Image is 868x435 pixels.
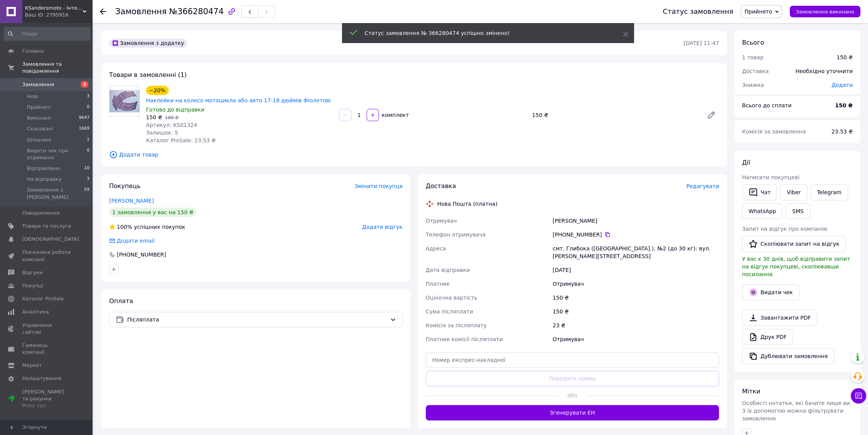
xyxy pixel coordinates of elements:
[87,137,90,143] span: 1
[22,249,71,263] span: Показники роботи компанії
[742,329,793,345] a: Друк PDF
[169,7,224,16] span: №366280474
[426,405,719,420] button: Згенерувати ЕН
[108,237,155,245] div: Додати email
[742,388,760,395] span: Мітки
[551,214,720,228] div: [PERSON_NAME]
[100,8,106,15] div: Повернутися назад
[851,388,866,403] button: Чат з покупцем
[84,165,90,172] span: 10
[426,232,486,238] span: Телефон отримувача
[22,48,44,55] span: Головна
[22,81,54,88] span: Замовлення
[22,322,71,336] span: Управління сайтом
[551,291,720,305] div: 150 ₴
[426,336,503,342] span: Платник комісії післяплати
[836,53,853,61] div: 150 ₴
[25,12,92,18] div: Ваш ID: 2795916
[785,203,810,219] button: SMS
[109,297,133,305] span: Оплата
[742,236,846,252] button: Скопіювати запит на відгук
[551,305,720,318] div: 150 ₴
[426,322,487,328] span: Комісія за післяплату
[558,392,587,399] span: або
[22,269,42,276] span: Відгуки
[796,9,854,15] span: Замовлення виконано
[146,107,204,113] span: Готово до відправки
[79,125,90,132] span: 1669
[742,203,782,219] a: WhatsApp
[790,6,860,17] button: Замовлення виконано
[22,236,79,243] span: [DEMOGRAPHIC_DATA]
[426,308,473,315] span: Сума післяплати
[81,81,88,88] span: 3
[146,137,216,143] span: Каталог ProSale: 23.53 ₴
[109,182,141,190] span: Покупець
[742,68,768,74] span: Доставка
[551,332,720,346] div: Отримувач
[831,128,853,135] span: 23.53 ₴
[742,284,799,300] button: Видати чек
[115,7,167,16] span: Замовлення
[22,295,64,302] span: Каталог ProSale
[109,208,196,217] div: 1 замовлення у вас на 150 ₴
[22,308,49,315] span: Аналітика
[27,125,53,132] span: Скасовані
[551,277,720,291] div: Отримувач
[380,111,410,119] div: комплект
[109,71,187,78] span: Товари в замовленні (1)
[27,187,84,200] span: Замовлення з [PERSON_NAME]
[27,137,51,143] span: Оплачені
[426,267,470,273] span: Дата відправки
[704,107,719,123] a: Редагувати
[835,102,853,108] b: 150 ₴
[362,224,402,230] span: Додати відгук
[146,122,197,128] span: Артикул: KS01324
[742,184,777,200] button: Чат
[110,90,139,113] img: Наклейки на колесо мотоцикла або авто 17-18 дюймів Фіолетові
[109,223,185,231] div: успішних покупок
[22,388,71,410] span: [PERSON_NAME] та рахунки
[87,93,90,100] span: 3
[663,8,734,15] div: Статус замовлення
[742,226,827,232] span: Запит на відгук про компанію
[426,218,457,224] span: Отримувач
[742,102,792,108] span: Всього до сплати
[109,38,187,48] div: Замовлення з додатку
[146,86,169,95] div: −20%
[146,130,178,136] span: Залишок: 5
[87,176,90,183] span: 3
[744,8,772,15] span: Прийнято
[117,224,132,230] span: 100%
[355,183,403,189] span: Змінити покупця
[810,184,848,200] a: Telegram
[742,348,834,364] button: Дублювати замовлення
[27,176,61,183] span: На відправку
[87,147,90,161] span: 0
[426,182,456,190] span: Доставка
[84,187,90,200] span: 59
[22,342,71,356] span: Гаманець компанії
[426,245,446,252] span: Адреса
[146,114,162,120] span: 150 ₴
[686,183,719,189] span: Редагувати
[684,40,719,46] time: [DATE] 11:47
[553,231,719,238] div: [PHONE_NUMBER]
[780,184,807,200] a: Viber
[529,110,700,120] div: 150 ₴
[742,128,806,135] span: Комісія за замовлення
[551,242,720,263] div: смт. Глибока ([GEOGRAPHIC_DATA].), №2 (до 30 кг): вул. [PERSON_NAME][STREET_ADDRESS]
[742,159,750,166] span: Дії
[127,315,387,324] span: Післяплата
[22,375,61,382] span: Налаштування
[791,63,857,80] div: Необхідно уточнити
[426,281,450,287] span: Платник
[22,362,42,369] span: Маркет
[742,39,764,46] span: Всього
[831,82,853,88] span: Додати
[27,93,38,100] span: Нові
[742,174,799,180] span: Написати покупцеві
[27,104,51,111] span: Прийняті
[165,115,179,120] span: 188 ₴
[22,61,92,75] span: Замовлення та повідомлення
